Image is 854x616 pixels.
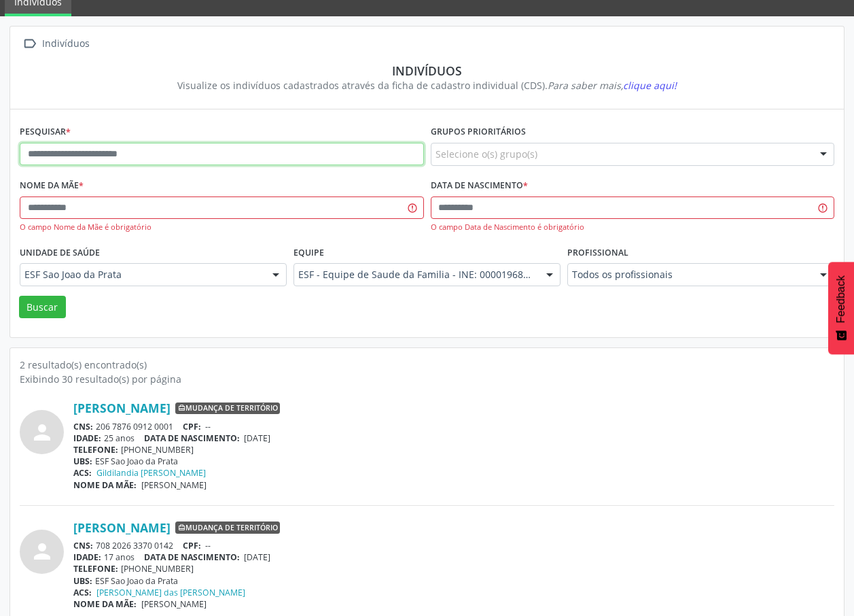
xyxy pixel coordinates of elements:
[73,432,834,444] div: 25 anos
[205,540,211,551] span: --
[30,420,54,445] i: person
[20,34,92,54] a:  Indivíduos
[73,551,834,563] div: 17 anos
[30,539,54,564] i: person
[548,79,677,92] i: Para saber mais,
[567,242,628,263] label: Profissional
[20,372,834,386] div: Exibindo 30 resultado(s) por página
[244,432,270,444] span: [DATE]
[73,575,834,587] div: ESF Sao Joao da Prata
[73,400,171,415] a: [PERSON_NAME]
[73,432,101,444] span: IDADE:
[144,432,240,444] span: DATA DE NASCIMENTO:
[73,575,92,587] span: UBS:
[572,268,806,281] span: Todos os profissionais
[623,79,677,92] span: clique aqui!
[73,540,834,551] div: 708 2026 3370 0142
[73,467,92,479] span: ACS:
[144,551,240,563] span: DATA DE NASCIMENTO:
[73,444,834,456] div: [PHONE_NUMBER]
[431,175,528,196] label: Data de nascimento
[73,598,137,610] span: NOME DA MÃE:
[293,242,324,263] label: Equipe
[73,444,118,456] span: TELEFONE:
[431,222,835,233] div: O campo Data de Nascimento é obrigatório
[141,479,207,491] span: [PERSON_NAME]
[20,358,834,372] div: 2 resultado(s) encontrado(s)
[73,551,101,563] span: IDADE:
[431,122,526,143] label: Grupos prioritários
[73,456,92,467] span: UBS:
[39,34,92,54] div: Indivíduos
[141,598,207,610] span: [PERSON_NAME]
[298,268,533,281] span: ESF - Equipe de Saude da Familia - INE: 0000196827
[175,403,280,415] span: Mudança de território
[183,421,201,432] span: CPF:
[20,122,71,143] label: Pesquisar
[73,587,92,598] span: ACS:
[29,78,825,92] div: Visualize os indivíduos cadastrados através da ficha de cadastro individual (CDS).
[183,540,201,551] span: CPF:
[24,268,259,281] span: ESF Sao Joao da Prata
[73,456,834,467] div: ESF Sao Joao da Prata
[20,242,100,263] label: Unidade de saúde
[205,421,211,432] span: --
[835,275,847,323] span: Feedback
[73,421,834,432] div: 206 7876 0912 0001
[73,540,93,551] span: CNS:
[73,421,93,432] span: CNS:
[20,175,84,196] label: Nome da mãe
[73,479,137,491] span: NOME DA MÃE:
[20,34,39,54] i: 
[73,563,834,575] div: [PHONE_NUMBER]
[244,551,270,563] span: [DATE]
[20,222,424,233] div: O campo Nome da Mãe é obrigatório
[96,467,206,479] a: Gildilandia [PERSON_NAME]
[96,587,245,598] a: [PERSON_NAME] das [PERSON_NAME]
[435,147,537,161] span: Selecione o(s) grupo(s)
[29,63,825,78] div: Indivíduos
[73,563,118,575] span: TELEFONE:
[175,521,280,534] span: Mudança de território
[828,262,854,354] button: Feedback - Mostrar pesquisa
[73,520,171,535] a: [PERSON_NAME]
[19,296,66,319] button: Buscar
